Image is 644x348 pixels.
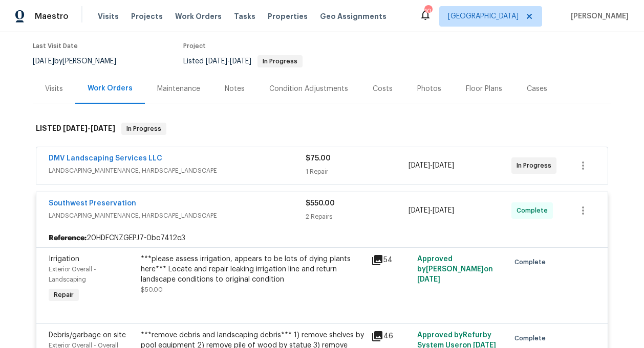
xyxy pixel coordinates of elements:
[33,112,611,145] div: LISTED [DATE]-[DATE]In Progress
[175,11,222,21] span: Work Orders
[157,84,200,94] div: Maintenance
[35,11,69,21] span: Maestro
[234,13,255,20] span: Tasks
[33,43,78,49] span: Last Visit Date
[131,11,163,21] span: Projects
[466,84,502,94] div: Floor Plans
[306,167,409,177] div: 1 Repair
[63,125,115,132] span: -
[50,290,78,300] span: Repair
[517,160,555,171] span: In Progress
[517,205,552,216] span: Complete
[567,11,629,21] span: [PERSON_NAME]
[417,256,493,283] span: Approved by [PERSON_NAME] on
[230,58,251,65] span: [DATE]
[225,84,245,94] div: Notes
[371,330,411,342] div: 46
[141,287,163,293] span: $50.00
[63,125,88,132] span: [DATE]
[268,11,308,21] span: Properties
[424,6,432,16] div: 10
[409,160,454,171] span: -
[527,84,547,94] div: Cases
[49,332,126,339] span: Debris/garbage on site
[122,124,165,134] span: In Progress
[433,162,454,169] span: [DATE]
[320,11,387,21] span: Geo Assignments
[371,254,411,266] div: 54
[433,207,454,214] span: [DATE]
[306,212,409,222] div: 2 Repairs
[49,266,96,283] span: Exterior Overall - Landscaping
[417,276,440,283] span: [DATE]
[514,333,550,343] span: Complete
[33,58,54,65] span: [DATE]
[306,155,331,162] span: $75.00
[206,58,251,65] span: -
[306,200,335,207] span: $550.00
[206,58,227,65] span: [DATE]
[49,200,136,207] a: Southwest Preservation
[409,162,430,169] span: [DATE]
[36,123,115,135] h6: LISTED
[183,58,303,65] span: Listed
[49,211,306,221] span: LANDSCAPING_MAINTENANCE, HARDSCAPE_LANDSCAPE
[259,58,302,64] span: In Progress
[49,233,87,243] b: Reference:
[141,254,365,285] div: ***please assess irrigation, appears to be lots of dying plants here*** Locate and repair leaking...
[409,205,454,216] span: -
[45,84,63,94] div: Visits
[98,11,119,21] span: Visits
[49,166,306,176] span: LANDSCAPING_MAINTENANCE, HARDSCAPE_LANDSCAPE
[409,207,430,214] span: [DATE]
[448,11,519,21] span: [GEOGRAPHIC_DATA]
[183,43,206,49] span: Project
[514,257,550,267] span: Complete
[269,84,348,94] div: Condition Adjustments
[33,55,128,67] div: by [PERSON_NAME]
[88,83,133,94] div: Work Orders
[417,84,441,94] div: Photos
[91,125,115,132] span: [DATE]
[49,256,79,263] span: Irrigation
[36,229,608,247] div: 20HDFCNZGEPJ7-0bc7412c3
[49,155,162,162] a: DMV Landscaping Services LLC
[373,84,393,94] div: Costs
